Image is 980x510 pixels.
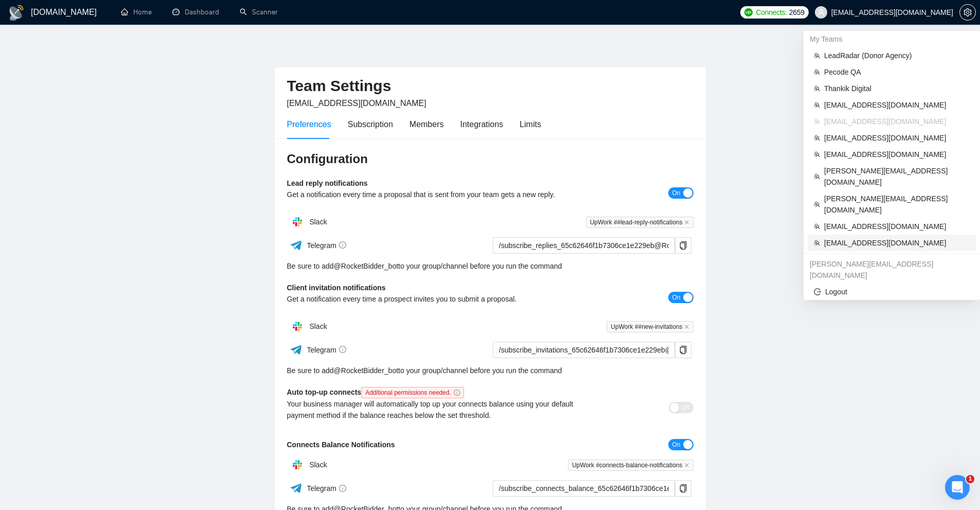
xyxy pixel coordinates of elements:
h2: Team Settings [287,76,693,97]
img: ww3wtPAAAAAElFTkSuQmCC [290,239,302,252]
span: On [672,187,680,199]
span: [PERSON_NAME][EMAIL_ADDRESS][DOMAIN_NAME] [824,165,970,188]
span: close [684,220,689,225]
span: team [814,85,820,92]
span: 1 [966,475,974,483]
div: Be sure to add to your group/channel before you run the command [287,365,693,376]
b: Auto top-up connects [287,388,468,396]
span: [EMAIL_ADDRESS][DOMAIN_NAME] [824,116,970,127]
span: Slack [309,218,327,226]
span: team [814,69,820,75]
span: Telegram [307,241,346,250]
span: Additional permissions needed. [361,387,464,398]
span: copy [675,241,691,250]
span: team [814,151,820,157]
span: Slack [309,322,327,330]
span: UpWork ##lead-reply-notifications [586,217,693,228]
a: searchScanner [240,8,278,16]
div: My Teams [804,31,980,47]
span: [EMAIL_ADDRESS][DOMAIN_NAME] [824,221,970,232]
span: [EMAIL_ADDRESS][DOMAIN_NAME] [824,237,970,249]
span: Connects: [756,7,787,18]
b: Lead reply notifications [287,179,368,187]
img: upwork-logo.png [744,8,753,16]
img: hpQkSZIkSZIkSZIkSZIkSZIkSZIkSZIkSZIkSZIkSZIkSZIkSZIkSZIkSZIkSZIkSZIkSZIkSZIkSZIkSZIkSZIkSZIkSZIkS... [287,454,308,475]
span: team [814,223,820,230]
img: logo [8,5,25,21]
b: Client invitation notifications [287,284,386,292]
span: team [814,118,820,125]
span: Pecode QA [824,66,970,78]
iframe: Intercom live chat [945,475,970,500]
span: [EMAIL_ADDRESS][DOMAIN_NAME] [824,99,970,111]
span: Slack [309,461,327,469]
span: user [817,9,825,16]
div: Integrations [460,118,504,131]
div: Subscription [348,118,393,131]
div: Get a notification every time a prospect invites you to submit a proposal. [287,293,592,305]
span: logout [814,288,821,295]
span: [EMAIL_ADDRESS][DOMAIN_NAME] [287,99,426,108]
h3: Configuration [287,151,693,167]
span: info-circle [339,346,346,353]
span: team [814,135,820,141]
span: info-circle [454,390,460,396]
button: copy [675,480,691,497]
span: On [672,292,680,303]
div: Be sure to add to your group/channel before you run the command [287,260,693,272]
span: 2659 [789,7,805,18]
span: UpWork #connects-balance-notifications [568,460,693,471]
img: hpQkSZIkSZIkSZIkSZIkSZIkSZIkSZIkSZIkSZIkSZIkSZIkSZIkSZIkSZIkSZIkSZIkSZIkSZIkSZIkSZIkSZIkSZIkSZIkS... [287,212,308,232]
button: copy [675,342,691,358]
span: On [672,439,680,450]
img: hpQkSZIkSZIkSZIkSZIkSZIkSZIkSZIkSZIkSZIkSZIkSZIkSZIkSZIkSZIkSZIkSZIkSZIkSZIkSZIkSZIkSZIkSZIkSZIkS... [287,316,308,337]
img: ww3wtPAAAAAElFTkSuQmCC [290,343,302,356]
span: [EMAIL_ADDRESS][DOMAIN_NAME] [824,149,970,160]
span: UpWork ##new-invitations [607,321,693,332]
span: info-circle [339,485,346,492]
span: Logout [814,286,970,297]
a: dashboardDashboard [172,8,219,16]
span: team [814,240,820,246]
span: Telegram [307,346,346,354]
span: team [814,173,820,180]
span: close [684,324,689,329]
span: copy [675,484,691,493]
span: [EMAIL_ADDRESS][DOMAIN_NAME] [824,132,970,144]
b: Connects Balance Notifications [287,441,395,449]
a: homeHome [121,8,152,16]
button: copy [675,237,691,254]
a: @RocketBidder_bot [334,365,399,376]
span: team [814,52,820,59]
div: oleksandr.b+2@gigradar.io [804,256,980,284]
a: setting [959,8,976,16]
span: Telegram [307,484,346,493]
div: Preferences [287,118,331,131]
div: Members [409,118,444,131]
span: Off [682,402,690,413]
span: team [814,201,820,207]
span: setting [960,8,975,16]
span: Thankik Digital [824,83,970,94]
span: team [814,102,820,108]
span: LeadRadar (Donor Agency) [824,50,970,61]
span: info-circle [339,241,346,249]
button: setting [959,4,976,21]
div: Get a notification every time a proposal that is sent from your team gets a new reply. [287,189,592,200]
span: [PERSON_NAME][EMAIL_ADDRESS][DOMAIN_NAME] [824,193,970,216]
div: Limits [520,118,541,131]
div: Your business manager will automatically top up your connects balance using your default payment ... [287,398,592,421]
img: ww3wtPAAAAAElFTkSuQmCC [290,482,302,495]
a: @RocketBidder_bot [334,260,399,272]
span: close [684,463,689,468]
span: copy [675,346,691,354]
